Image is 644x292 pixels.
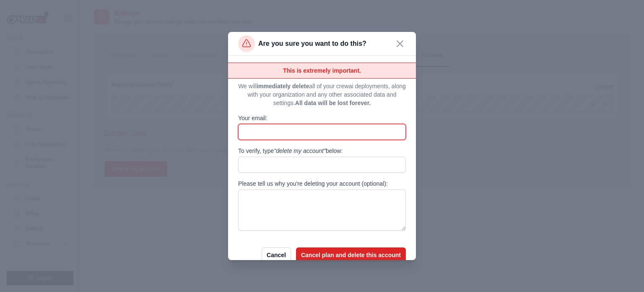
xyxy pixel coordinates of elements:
[238,179,406,188] label: Please tell us why you're deleting your account (optional):
[257,83,309,89] span: immediately delete
[258,39,366,49] p: Are you sure you want to do this?
[295,100,371,106] span: All data will be lost forever.
[238,63,406,78] p: This is extremely important.
[238,147,406,155] label: To verify, type below:
[274,147,326,154] span: "delete my account"
[238,114,406,122] label: Your email:
[238,82,406,107] p: We will all of your crewai deployments, along with your organization and any other associated dat...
